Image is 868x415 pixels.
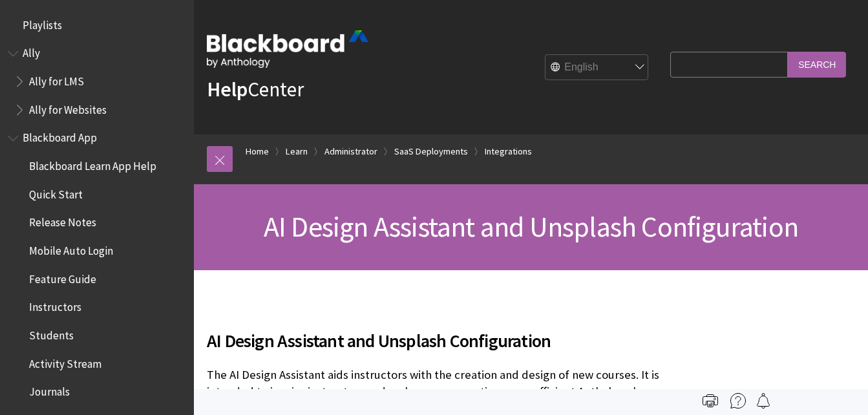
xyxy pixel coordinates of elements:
[207,76,304,102] a: HelpCenter
[575,384,578,399] span: .
[29,184,83,201] span: Quick Start
[29,297,81,314] span: Instructors
[730,393,746,409] img: More help
[8,14,186,36] nav: Book outline for Playlists
[394,144,468,160] a: SaaS Deployments
[756,393,771,409] img: Follow this page
[29,381,70,399] span: Journals
[286,144,308,160] a: Learn
[29,240,113,257] span: Mobile Auto Login
[29,155,156,173] span: Blackboard Learn App Help
[29,353,101,370] span: Activity Stream
[324,144,377,160] a: Administrator
[23,43,40,60] span: Ally
[545,55,649,81] select: Site Language Selector
[207,76,248,102] strong: Help
[29,99,107,116] span: Ally for Websites
[23,14,62,32] span: Playlists
[207,367,659,399] span: The AI Design Assistant aids instructors with the creation and design of new courses. It is inten...
[264,209,798,244] span: AI Design Assistant and Unsplash Configuration
[703,393,718,409] img: Print
[207,30,368,68] img: Blackboard by Anthology
[8,43,186,121] nav: Book outline for Anthology Ally Help
[207,327,664,354] span: AI Design Assistant and Unsplash Configuration
[485,144,532,160] a: Integrations
[29,325,74,342] span: Students
[788,52,846,77] input: Search
[29,268,96,286] span: Feature Guide
[29,70,84,88] span: Ally for LMS
[246,144,269,160] a: Home
[29,212,96,229] span: Release Notes
[23,127,97,145] span: Blackboard App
